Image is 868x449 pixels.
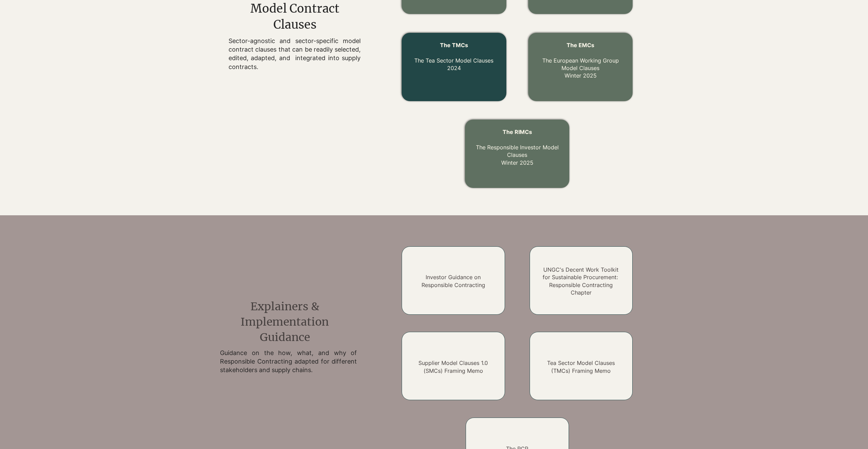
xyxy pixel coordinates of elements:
[250,1,339,32] span: Model Contract Clauses
[543,266,620,296] a: UNGC's Decent Work Toolkit for Sustainable Procurement: Responsible Contracting Chapter
[241,300,329,344] span: Explainers & Implementation Guidance
[440,42,468,49] span: The TMCs
[542,42,619,79] a: The EMCs The European Working Group Model ClausesWinter 2025
[547,359,615,374] a: Tea Sector Model Clauses (TMCs) Framing Memo
[229,37,361,71] p: Sector-agnostic and sector-specific model contract clauses that can be readily selected, edited, ...
[476,128,559,166] a: The RIMCs The Responsible Investor Model ClausesWinter 2025
[567,42,594,49] span: The EMCs
[503,128,532,135] span: The RIMCs
[220,349,357,375] h2: Guidance on the how, what, and why of Responsible Contracting adapted for different stakeholders ...
[414,42,493,71] a: The TMCs The Tea Sector Model Clauses2024
[418,359,488,374] a: Supplier Model Clauses 1.0 (SMCs) Framing Memo
[422,274,485,288] a: Investor Guidance on Responsible Contracting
